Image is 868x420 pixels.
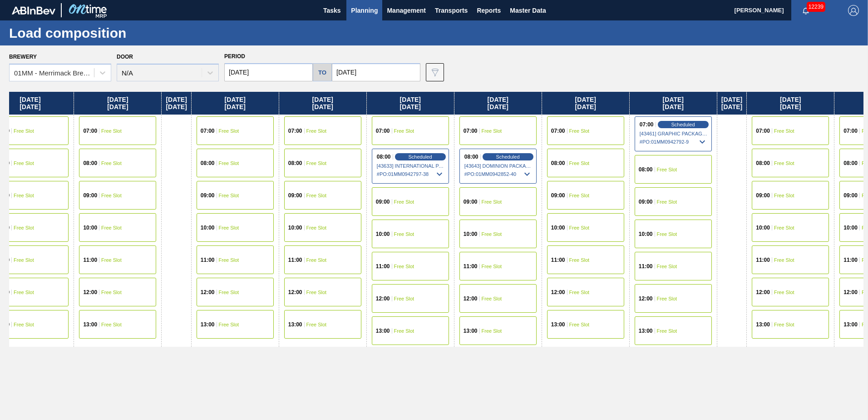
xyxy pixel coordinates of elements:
label: Door [117,54,133,60]
button: Notifications [791,4,820,17]
button: icon-filter-gray [426,63,444,81]
img: Logout [848,5,859,16]
label: Brewery [9,54,37,60]
input: mm/dd/yyyy [332,63,420,81]
div: 01MM - Merrimack Brewery [14,69,95,77]
span: 12239 [807,2,825,12]
h5: to [318,69,326,76]
span: Period [224,53,245,60]
span: Transports [435,5,468,16]
img: icon-filter-gray [429,67,440,78]
span: Management [387,5,426,16]
span: Master Data [510,5,546,16]
input: mm/dd/yyyy [224,63,313,81]
span: Reports [477,5,501,16]
span: Tasks [322,5,342,16]
span: Planning [351,5,378,16]
h1: Load composition [9,28,170,38]
img: TNhmsLtSVTkK8tSr43FrP2fwEKptu5GPRR3wAAAABJRU5ErkJggg== [12,6,55,15]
